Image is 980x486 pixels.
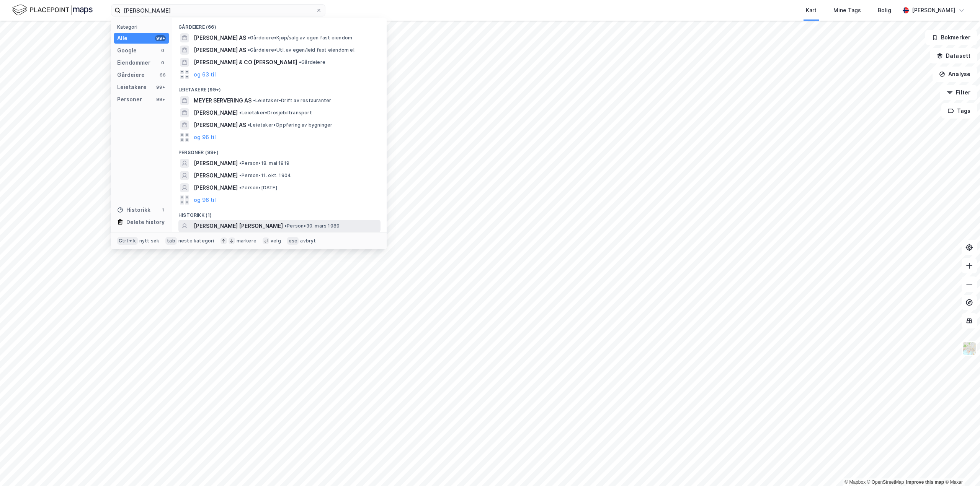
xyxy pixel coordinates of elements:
[194,171,238,180] span: [PERSON_NAME]
[253,98,255,103] span: •
[239,172,291,179] span: Person • 11. okt. 1904
[121,5,316,16] input: Søk på adresse, matrikkel, gårdeiere, leietakere eller personer
[165,237,177,245] div: tab
[287,237,299,245] div: esc
[12,3,93,17] img: logo.f888ab2527a4732fd821a326f86c7f29.svg
[299,59,301,65] span: •
[194,58,297,67] span: [PERSON_NAME] & CO [PERSON_NAME]
[962,341,977,356] img: Z
[239,185,242,190] span: •
[248,47,356,53] span: Gårdeiere • Utl. av egen/leid fast eiendom el.
[248,47,250,53] span: •
[117,34,127,43] div: Alle
[117,70,145,80] div: Gårdeiere
[155,84,166,90] div: 99+
[930,48,977,63] button: Datasett
[117,205,150,215] div: Historikk
[172,18,387,32] div: Gårdeiere (66)
[117,24,169,30] div: Kategori
[284,223,287,229] span: •
[194,46,246,55] span: [PERSON_NAME] AS
[117,95,142,104] div: Personer
[194,159,238,168] span: [PERSON_NAME]
[844,479,866,485] a: Mapbox
[248,35,352,41] span: Gårdeiere • Kjøp/salg av egen fast eiendom
[160,72,166,78] div: 66
[155,35,166,41] div: 99+
[160,60,166,66] div: 0
[239,185,277,191] span: Person • [DATE]
[160,47,166,54] div: 0
[194,33,246,42] span: [PERSON_NAME] AS
[942,449,980,486] div: Kontrollprogram for chat
[194,70,216,79] button: og 63 til
[248,35,250,41] span: •
[933,67,977,82] button: Analyse
[940,85,977,100] button: Filter
[271,238,281,244] div: velg
[239,110,312,116] span: Leietaker • Drosjebiltransport
[239,110,242,115] span: •
[172,143,387,157] div: Personer (99+)
[117,83,147,92] div: Leietakere
[239,172,242,178] span: •
[284,223,340,229] span: Person • 30. mars 1989
[941,103,977,119] button: Tags
[942,449,980,486] iframe: Chat Widget
[194,133,216,142] button: og 96 til
[253,98,331,104] span: Leietaker • Drift av restauranter
[172,81,387,94] div: Leietakere (99+)
[172,206,387,220] div: Historikk (1)
[117,46,137,55] div: Google
[178,238,214,244] div: neste kategori
[155,96,166,102] div: 99+
[194,120,246,130] span: [PERSON_NAME] AS
[867,479,904,485] a: OpenStreetMap
[194,108,238,117] span: [PERSON_NAME]
[194,195,216,205] button: og 96 til
[194,183,238,192] span: [PERSON_NAME]
[248,122,333,128] span: Leietaker • Oppføring av bygninger
[906,479,944,485] a: Improve this map
[237,238,256,244] div: markere
[239,160,242,166] span: •
[299,59,325,65] span: Gårdeiere
[139,238,160,244] div: nytt søk
[194,96,252,105] span: MEYER SERVERING AS
[126,218,165,227] div: Delete history
[248,122,250,128] span: •
[912,6,955,15] div: [PERSON_NAME]
[160,207,166,213] div: 1
[925,30,977,45] button: Bokmerker
[878,6,891,15] div: Bolig
[806,6,817,15] div: Kart
[194,221,283,231] span: [PERSON_NAME] [PERSON_NAME]
[239,160,289,166] span: Person • 18. mai 1919
[117,237,138,245] div: Ctrl + k
[117,58,150,67] div: Eiendommer
[833,6,861,15] div: Mine Tags
[300,238,316,244] div: avbryt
